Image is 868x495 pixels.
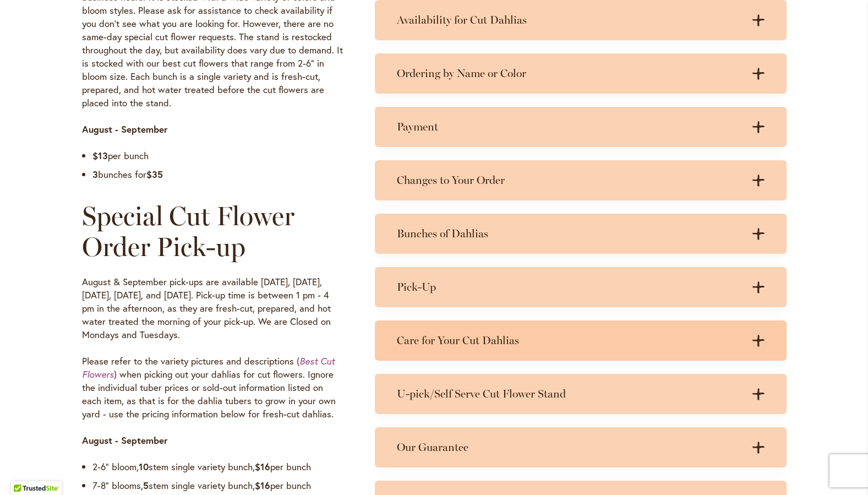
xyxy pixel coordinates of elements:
[82,434,168,447] strong: August - September
[375,214,787,254] summary: Bunches of Dahlias
[92,168,98,181] strong: 3
[82,200,343,262] h2: Special Cut Flower Order Pick-up
[82,355,335,380] em: Best Cut Flowers
[397,387,743,401] h3: U-pick/Self Serve Cut Flower Stand
[375,107,787,147] summary: Payment
[143,479,149,492] strong: 5
[375,267,787,307] summary: Pick-Up
[375,320,787,361] summary: Care for Your Cut Dahlias
[92,168,343,181] li: bunches for
[375,374,787,414] summary: U-pick/Self Serve Cut Flower Stand
[397,334,743,347] h3: Care for Your Cut Dahlias
[82,123,168,135] strong: August - September
[82,355,343,421] p: Please refer to the variety pictures and descriptions ( ) when picking out your dahlias for cut f...
[397,67,743,80] h3: Ordering by Name or Color
[92,149,108,162] strong: $13
[92,149,343,162] li: per bunch
[375,160,787,200] summary: Changes to Your Order
[397,173,743,187] h3: Changes to Your Order
[397,440,743,454] h3: Our Guarantee
[397,13,743,27] h3: Availability for Cut Dahlias
[375,53,787,94] summary: Ordering by Name or Color
[397,280,743,294] h3: Pick-Up
[255,479,270,492] strong: $16
[82,355,335,380] a: Best Cut Flowers
[375,427,787,467] summary: Our Guarantee
[146,168,163,181] strong: $35
[82,275,343,341] p: August & September pick-ups are available [DATE], [DATE], [DATE], [DATE], and [DATE]. Pick-up tim...
[397,227,743,241] h3: Bunches of Dahlias
[397,120,743,134] h3: Payment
